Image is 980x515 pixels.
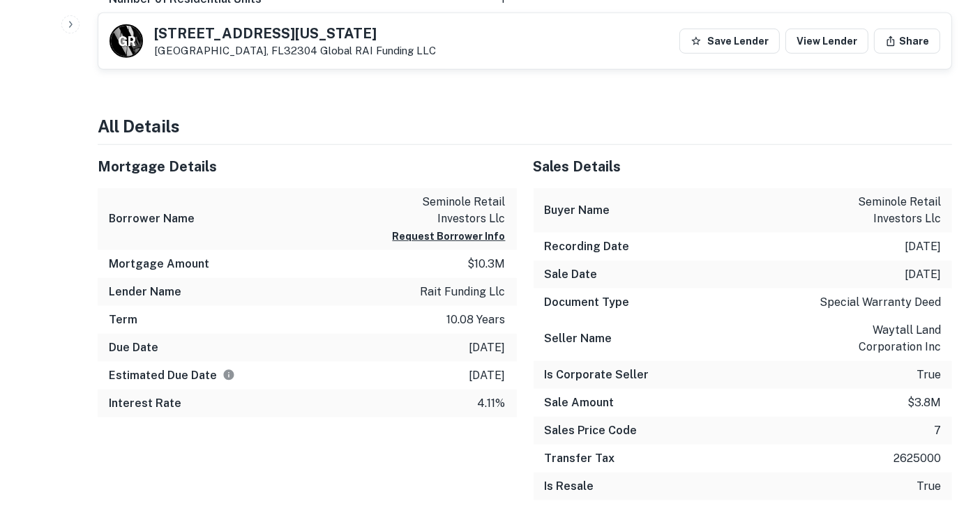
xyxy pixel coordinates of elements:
p: 4.11% [478,395,506,412]
a: Global RAI Funding LLC [320,45,436,56]
p: G R [118,32,135,51]
p: 10.08 years [447,312,506,328]
p: seminole retail investors llc [815,194,941,227]
p: true [917,478,941,495]
iframe: Chat Widget [910,403,980,470]
h6: Sales Price Code [545,422,638,439]
h6: Due Date [109,339,158,356]
h6: Seller Name [545,330,612,347]
h6: Buyer Name [545,202,610,219]
p: $10.3m [468,256,506,272]
p: [GEOGRAPHIC_DATA], FL32304 [154,45,436,57]
p: seminole retail investors llc [380,194,506,227]
h6: Is Corporate Seller [545,367,649,383]
h6: Estimated Due Date [109,367,235,384]
h5: [STREET_ADDRESS][US_STATE] [154,26,436,40]
p: [DATE] [905,238,941,255]
p: [DATE] [905,266,941,283]
h6: Mortgage Amount [109,256,209,272]
h6: Lender Name [109,284,181,300]
h6: Document Type [545,294,630,311]
p: special warranty deed [820,294,941,311]
button: Share [874,29,940,54]
button: Save Lender [679,29,780,54]
h6: Transfer Tax [545,450,615,467]
h6: Sale Date [545,266,598,283]
h6: Term [109,312,137,328]
h6: Sale Amount [545,394,615,411]
h6: Borrower Name [109,210,195,227]
h5: Sales Details [534,156,953,177]
p: true [917,367,941,383]
p: [DATE] [469,367,506,384]
h5: Mortgage Details [98,156,517,177]
svg: Estimate is based on a standard schedule for this type of loan. [223,369,235,381]
p: $3.8m [907,394,941,411]
h6: Recording Date [545,238,630,255]
p: waytall land corporation inc [815,322,941,355]
button: Request Borrower Info [393,228,506,245]
h6: Is Resale [545,478,594,495]
a: G R [110,24,143,58]
h4: All Details [98,114,952,139]
p: [DATE] [469,339,506,356]
p: 2625000 [894,450,941,467]
h6: Interest Rate [109,395,181,412]
a: View Lender [785,29,868,54]
p: rait funding llc [421,284,506,300]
